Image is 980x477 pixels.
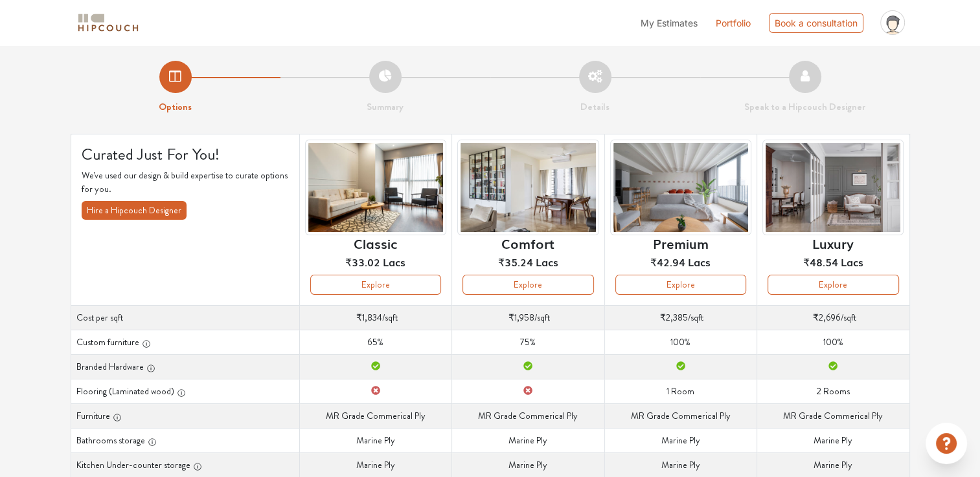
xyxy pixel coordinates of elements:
[71,403,299,428] th: Furniture
[299,428,451,452] td: Marine Ply
[508,311,534,324] span: ₹1,958
[299,330,451,354] td: 65%
[536,254,558,270] span: Lacs
[604,452,757,477] td: Marine Ply
[757,330,909,354] td: 100%
[604,428,757,452] td: Marine Ply
[841,254,863,270] span: Lacs
[452,330,604,354] td: 75%
[71,354,299,379] th: Branded Hardware
[82,169,289,196] p: We've used our design & build expertise to curate options for you.
[354,235,397,251] h6: Classic
[604,330,757,354] td: 100%
[650,254,685,270] span: ₹42.94
[82,145,289,164] h4: Curated Just For You!
[71,305,299,330] th: Cost per sqft
[299,305,451,330] td: /sqft
[71,428,299,452] th: Bathrooms storage
[462,275,593,295] button: Explore
[452,452,604,477] td: Marine Ply
[345,254,380,270] span: ₹33.02
[71,452,299,477] th: Kitchen Under-counter storage
[299,403,451,428] td: MR Grade Commerical Ply
[457,140,598,236] img: header-preview
[653,235,709,251] h6: Premium
[812,235,854,251] h6: Luxury
[452,403,604,428] td: MR Grade Commerical Ply
[299,452,451,477] td: Marine Ply
[762,140,904,236] img: header-preview
[757,305,909,330] td: /sqft
[580,100,610,114] strong: Details
[803,254,838,270] span: ₹48.54
[744,100,865,114] strong: Speak to a Hipcouch Designer
[71,330,299,354] th: Custom furniture
[76,8,141,37] span: logo-horizontal.svg
[813,311,841,324] span: ₹2,696
[71,379,299,403] th: Flooring (Laminated wood)
[716,16,751,30] a: Portfolio
[615,275,746,295] button: Explore
[604,403,757,428] td: MR Grade Commerical Ply
[82,201,187,220] button: Hire a Hipcouch Designer
[501,235,554,251] h6: Comfort
[757,452,909,477] td: Marine Ply
[310,275,441,295] button: Explore
[367,100,404,114] strong: Summary
[757,428,909,452] td: Marine Ply
[76,12,141,34] img: logo-horizontal.svg
[356,311,382,324] span: ₹1,834
[660,311,688,324] span: ₹2,385
[159,100,192,114] strong: Options
[757,403,909,428] td: MR Grade Commerical Ply
[452,428,604,452] td: Marine Ply
[757,379,909,403] td: 2 Rooms
[452,305,604,330] td: /sqft
[610,140,751,236] img: header-preview
[498,254,533,270] span: ₹35.24
[769,13,863,33] div: Book a consultation
[768,275,898,295] button: Explore
[641,17,698,28] span: My Estimates
[688,254,711,270] span: Lacs
[604,379,757,403] td: 1 Room
[604,305,757,330] td: /sqft
[383,254,405,270] span: Lacs
[305,140,446,236] img: header-preview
